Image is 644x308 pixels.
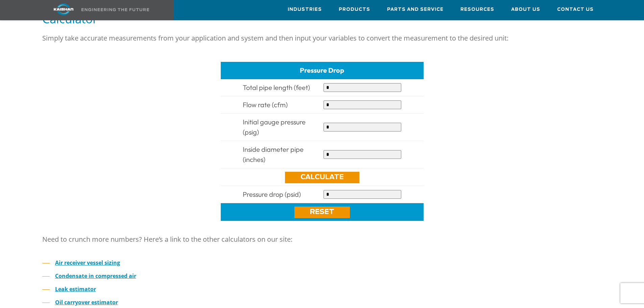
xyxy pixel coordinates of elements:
[55,285,96,293] a: Leak estimator
[511,0,540,19] a: About Us
[387,6,444,14] span: Parts and Service
[339,0,370,19] a: Products
[460,0,494,19] a: Resources
[300,66,344,74] span: Pressure Drop
[339,6,370,14] span: Products
[38,3,89,15] img: kaishan logo
[460,6,494,14] span: Resources
[81,8,149,11] img: Engineering the future
[511,6,540,14] span: About Us
[243,83,310,92] span: Total pipe length (feet)
[557,6,594,14] span: Contact Us
[294,207,350,218] a: Reset
[288,6,322,14] span: Industries
[243,100,288,109] span: Flow rate (cfm)
[55,272,136,280] a: Condensate in compressed air
[387,0,444,19] a: Parts and Service
[243,190,301,198] span: Pressure drop (psid)
[243,118,306,136] span: Initial gauge pressure (psig)
[55,259,120,266] a: Air receiver vessel sizing
[557,0,594,19] a: Contact Us
[55,299,118,306] a: Oil carryover estimator
[288,0,322,19] a: Industries
[285,172,359,183] a: Calculate
[243,145,304,164] span: Inside diameter pipe (inches)
[42,11,602,26] h5: Calculator
[42,31,602,45] p: Simply take accurate measurements from your application and system and then input your variables ...
[42,233,602,246] p: Need to crunch more numbers? Here’s a link to the other calculators on our site:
